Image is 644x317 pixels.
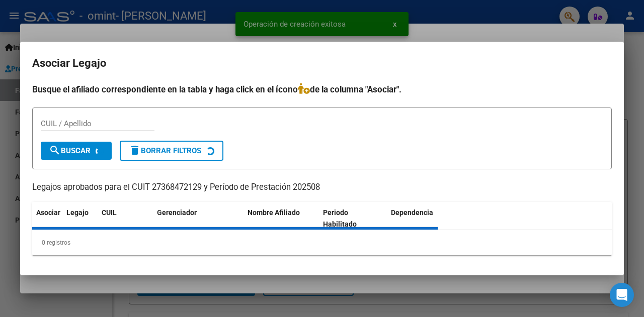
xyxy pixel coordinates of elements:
[244,202,319,235] datatable-header-cell: Nombre Afiliado
[153,202,244,235] datatable-header-cell: Gerenciador
[66,208,89,217] span: Legajo
[62,202,98,235] datatable-header-cell: Legajo
[32,202,62,235] datatable-header-cell: Asociar
[32,83,612,96] h4: Busque el afiliado correspondiente en la tabla y haga click en el ícono de la columna "Asociar".
[32,230,612,255] div: 0 registros
[387,202,462,235] datatable-header-cell: Dependencia
[248,208,300,217] span: Nombre Afiliado
[129,146,201,155] span: Borrar Filtros
[41,142,112,160] button: Buscar
[32,54,612,73] h2: Asociar Legajo
[391,208,433,217] span: Dependencia
[32,181,612,194] p: Legajos aprobados para el CUIT 27368472129 y Período de Prestación 202508
[102,208,117,217] span: CUIL
[319,202,387,235] datatable-header-cell: Periodo Habilitado
[49,144,61,156] mat-icon: search
[49,146,91,155] span: Buscar
[120,141,223,161] button: Borrar Filtros
[98,202,153,235] datatable-header-cell: CUIL
[157,208,197,217] span: Gerenciador
[323,208,357,228] span: Periodo Habilitado
[36,208,60,217] span: Asociar
[610,283,634,307] div: Open Intercom Messenger
[129,144,141,156] mat-icon: delete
